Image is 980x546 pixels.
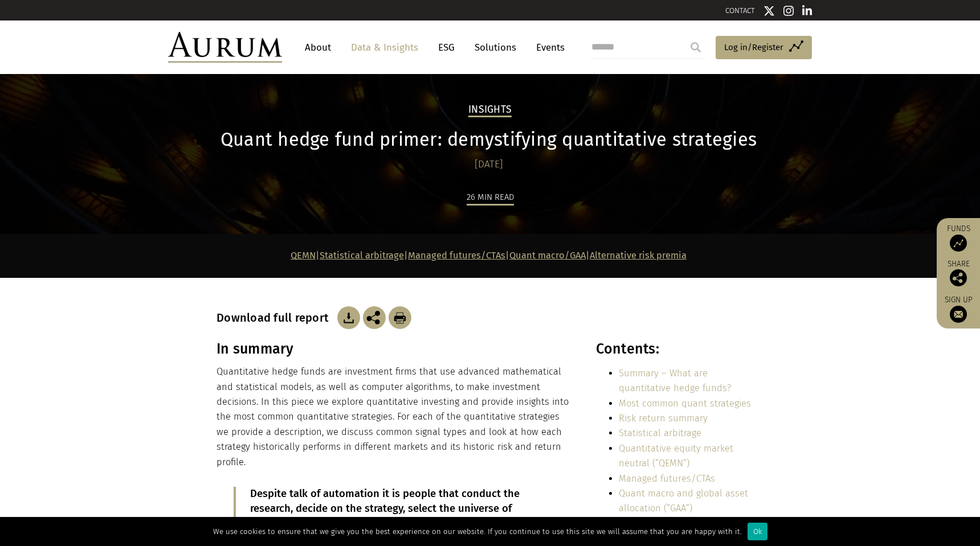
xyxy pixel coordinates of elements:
[509,250,586,261] a: Quant macro/GAA
[942,260,974,286] div: Share
[942,224,974,252] a: Funds
[619,488,748,514] a: Quant macro and global asset allocation (“GAA”)
[748,523,767,540] div: Ok
[408,250,505,261] a: Managed futures/CTAs
[619,413,708,424] a: Risk return summary
[291,250,687,261] strong: | | | |
[684,36,707,59] input: Submit
[530,37,565,58] a: Events
[337,306,360,329] img: Download Article
[291,250,316,261] a: QEMN
[217,364,571,470] p: Quantitative hedge funds are investment firms that use advanced mathematical and statistical mode...
[168,32,282,63] img: Aurum
[725,6,755,15] a: CONTACT
[217,340,571,358] h3: In summary
[950,235,967,252] img: Access Funds
[299,37,337,58] a: About
[217,157,761,173] div: [DATE]
[468,104,512,117] h2: Insights
[724,40,783,54] span: Log in/Register
[950,269,967,286] img: Share this post
[217,129,761,151] h1: Quant hedge fund primer: demystifying quantitative strategies
[250,487,540,546] p: Despite talk of automation it is people that conduct the research, decide on the strategy, select...
[590,250,687,261] a: Alternative risk premia
[619,398,751,409] a: Most common quant strategies
[217,311,334,325] h3: Download full report
[596,340,761,358] h3: Contents:
[802,5,812,17] img: Linkedin icon
[716,36,812,60] a: Log in/Register
[619,428,701,438] a: Statistical arbitrage
[763,5,775,17] img: Twitter icon
[432,37,460,58] a: ESG
[469,37,522,58] a: Solutions
[467,190,514,206] div: 26 min read
[320,250,404,261] a: Statistical arbitrage
[619,473,715,484] a: Managed futures/CTAs
[950,306,967,323] img: Sign up to our newsletter
[783,5,794,17] img: Instagram icon
[363,306,386,329] img: Share this post
[619,443,733,469] a: Quantitative equity market neutral (“QEMN”)
[345,37,424,58] a: Data & Insights
[389,306,411,329] img: Download Article
[619,368,731,393] a: Summary – What are quantitative hedge funds?
[942,295,974,323] a: Sign up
